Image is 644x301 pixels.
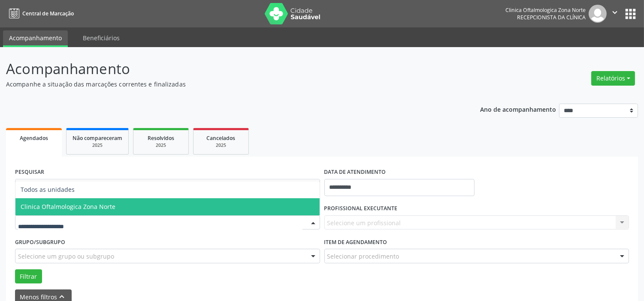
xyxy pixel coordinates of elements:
[139,142,182,149] div: 2025
[6,80,448,89] p: Acompanhe a situação das marcações correntes e finalizadas
[15,269,42,284] button: Filtrar
[607,5,623,23] button: 
[207,134,236,142] span: Cancelados
[21,185,75,194] span: Todos as unidades
[324,235,387,249] label: Item de agendamento
[6,58,448,80] p: Acompanhamento
[591,71,635,86] button: Relatórios
[18,252,114,261] span: Selecione um grupo ou subgrupo
[480,104,556,114] p: Ano de acompanhamento
[15,235,65,249] label: Grupo/Subgrupo
[148,134,174,142] span: Resolvidos
[6,6,74,21] a: Central de Marcação
[73,142,122,149] div: 2025
[327,252,399,261] span: Selecionar procedimento
[15,166,44,179] label: PESQUISAR
[324,166,386,179] label: DATA DE ATENDIMENTO
[517,14,586,21] span: Recepcionista da clínica
[200,142,242,149] div: 2025
[505,6,586,14] div: Clinica Oftalmologica Zona Norte
[22,10,74,17] span: Central de Marcação
[21,203,115,211] span: Clinica Oftalmologica Zona Norte
[3,30,68,47] a: Acompanhamento
[324,202,398,215] label: PROFISSIONAL EXECUTANTE
[623,6,638,21] button: apps
[73,134,122,142] span: Não compareceram
[77,30,126,45] a: Beneficiários
[589,5,607,23] img: img
[20,134,48,142] span: Agendados
[610,8,620,17] i: 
